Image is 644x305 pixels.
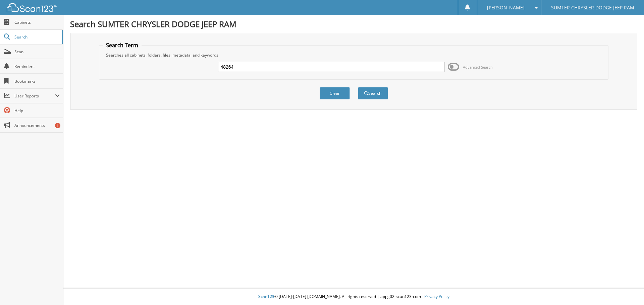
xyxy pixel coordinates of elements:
[103,42,142,49] legend: Search Term
[14,78,60,84] span: Bookmarks
[14,49,60,55] span: Scan
[14,64,60,69] span: Reminders
[14,19,60,25] span: Cabinets
[55,123,60,128] div: 1
[463,65,493,70] span: Advanced Search
[14,108,60,113] span: Help
[14,34,59,40] span: Search
[610,273,644,305] iframe: Chat Widget
[63,289,644,305] div: © [DATE]-[DATE] [DOMAIN_NAME]. All rights reserved | appg02-scan123-com |
[320,87,350,99] button: Clear
[70,18,637,29] h1: Search SUMTER CHRYSLER DODGE JEEP RAM
[424,294,449,299] a: Privacy Policy
[551,6,634,10] span: SUMTER CHRYSLER DODGE JEEP RAM
[7,3,57,12] img: scan123-logo-white.svg
[14,123,60,128] span: Announcements
[14,93,55,99] span: User Reports
[258,294,274,299] span: Scan123
[487,6,525,10] span: [PERSON_NAME]
[358,87,388,99] button: Search
[103,52,605,58] div: Searches all cabinets, folders, files, metadata, and keywords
